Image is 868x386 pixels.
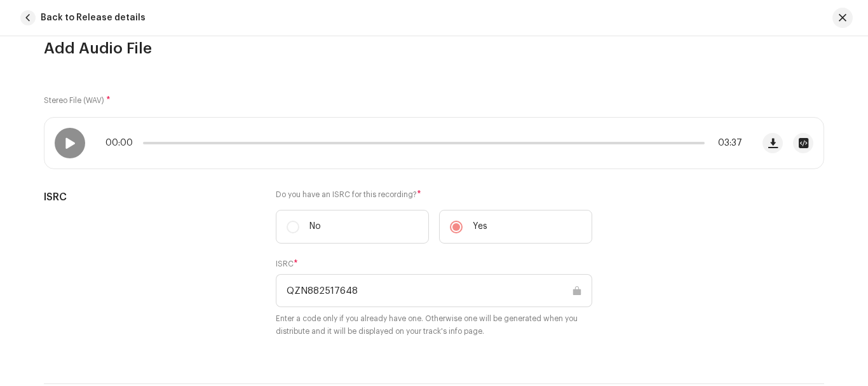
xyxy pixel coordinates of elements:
[710,138,742,148] span: 03:37
[473,220,487,233] p: Yes
[276,190,592,200] label: Do you have an ISRC for this recording?
[276,274,592,307] input: ABXYZ#######
[44,190,255,205] h5: ISRC
[309,220,321,233] p: No
[44,38,824,59] h3: Add Audio File
[276,259,298,269] label: ISRC
[276,312,592,338] small: Enter a code only if you already have one. Otherwise one will be generated when you distribute an...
